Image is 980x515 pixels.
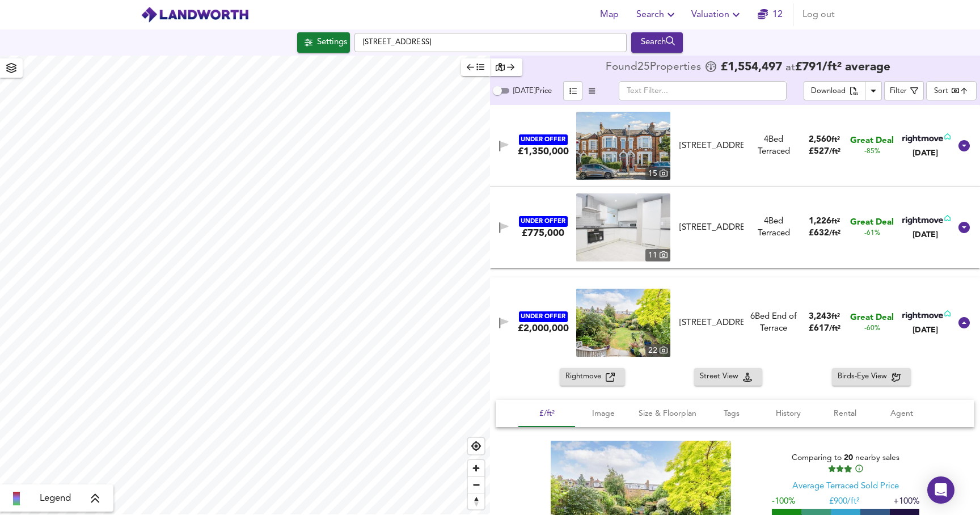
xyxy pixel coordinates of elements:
[831,136,840,143] span: ft²
[831,218,840,225] span: ft²
[798,3,839,26] button: Log out
[591,3,627,26] button: Map
[811,85,846,98] div: Download
[519,311,568,322] div: UNDER OFFER
[679,222,744,234] div: [STREET_ADDRESS]
[645,249,670,261] div: 11
[831,313,840,320] span: ft²
[850,217,894,229] span: Great Deal
[772,497,795,506] span: -100%
[926,81,977,100] div: Sort
[576,289,670,357] img: property thumbnail
[710,407,753,421] span: Tags
[518,322,569,335] div: £2,000,000
[772,452,919,474] div: Comparing to nearby sales
[752,3,788,26] button: 12
[809,136,831,144] span: 2,560
[804,81,865,100] button: Download
[468,438,484,454] button: Find my location
[679,140,744,152] div: [STREET_ADDRESS]
[809,313,831,321] span: 3,243
[519,134,568,145] div: UNDER OFFER
[844,454,853,462] span: 20
[40,492,71,505] span: Legend
[785,62,795,73] span: at
[631,32,683,53] button: Search
[595,7,623,23] span: Map
[809,324,840,333] span: £ 617
[900,147,951,159] div: [DATE]
[829,230,840,237] span: / ft²
[809,217,831,226] span: 1,226
[519,216,568,227] div: UNDER OFFER
[576,112,670,180] img: property thumbnail
[809,229,840,238] span: £ 632
[297,32,350,53] button: Settings
[927,476,954,504] div: Open Intercom Messenger
[490,277,980,368] div: UNDER OFFER£2,000,000 property thumbnail 22 [STREET_ADDRESS]6Bed End of Terrace3,243ft²£617/ft²Gr...
[468,460,484,476] button: Zoom in
[525,407,568,421] span: £/ft²
[884,81,924,100] button: Filter
[829,325,840,332] span: / ft²
[317,35,347,50] div: Settings
[850,135,894,147] span: Great Deal
[632,3,682,26] button: Search
[694,368,762,386] button: Street View
[804,81,882,100] div: split button
[636,7,678,23] span: Search
[468,493,484,509] button: Reset bearing to north
[864,229,880,238] span: -61%
[631,32,683,53] div: Run Your Search
[900,324,951,336] div: [DATE]
[802,7,835,23] span: Log out
[893,497,919,506] span: +100%
[864,324,880,334] span: -60%
[900,229,951,240] div: [DATE]
[645,344,670,357] div: 22
[560,368,625,386] button: Rightmove
[880,407,923,421] span: Agent
[691,7,743,23] span: Valuation
[518,145,569,158] div: £1,350,000
[675,317,748,329] div: Ritherdon Road, Balham, SW17
[687,3,747,26] button: Valuation
[565,370,606,383] span: Rightmove
[890,85,907,98] div: Filter
[748,311,799,335] div: 6 Bed End of Terrace
[576,112,670,180] a: property thumbnail 15
[576,289,670,357] a: property thumbnail 22
[576,193,670,261] img: property thumbnail
[619,81,787,100] input: Text Filter...
[675,222,748,234] div: Carminia Road, Balham, London, SW17 8AJ
[606,62,704,73] div: Found 25 Propert ies
[748,216,799,240] div: 4 Bed Terraced
[639,407,696,421] span: Size & Floorplan
[582,407,625,421] span: Image
[354,33,627,52] input: Enter a location...
[838,370,892,383] span: Birds-Eye View
[767,407,810,421] span: History
[832,368,911,386] button: Birds-Eye View
[865,81,882,100] button: Download Results
[513,87,552,95] span: [DATE] Price
[634,35,680,50] div: Search
[957,139,971,153] svg: Show Details
[792,480,899,492] div: Average Terraced Sold Price
[758,7,783,23] a: 12
[490,187,980,268] div: UNDER OFFER£775,000 property thumbnail 11 [STREET_ADDRESS]4Bed Terraced1,226ft²£632/ft²Great Deal...
[645,167,670,180] div: 15
[468,493,484,509] span: Reset bearing to north
[748,134,799,158] div: 4 Bed Terraced
[576,193,670,261] a: property thumbnail 11
[700,370,743,383] span: Street View
[934,86,948,96] div: Sort
[957,316,971,330] svg: Show Details
[522,227,564,239] div: £775,000
[809,147,840,156] span: £ 527
[141,6,249,23] img: logo
[957,221,971,234] svg: Show Details
[468,476,484,493] button: Zoom out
